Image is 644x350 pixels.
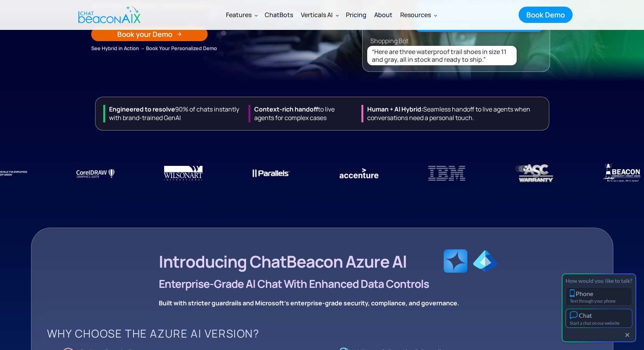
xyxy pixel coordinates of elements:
[346,9,366,20] div: Pricing
[91,44,326,52] div: See Hybrid in Action → Book Your Personalized Demo
[396,5,440,24] div: Resources
[400,9,431,20] div: Resources
[265,9,293,20] div: ChatBots
[342,5,370,25] a: Pricing
[159,250,407,273] strong: Introducing ChatBeacon Azure Al
[336,14,339,17] img: Dropdown
[255,14,258,17] img: Dropdown
[370,5,396,25] a: About
[374,9,392,20] div: About
[222,5,261,24] div: Features
[72,1,145,28] a: home
[367,105,423,113] strong: Human + Al Hybrid:
[254,105,318,113] strong: Context-rich handoff
[109,105,175,113] strong: Engineered to resolve
[434,14,437,17] img: Dropdown
[301,9,333,20] div: Verticals AI
[261,5,297,25] a: ChatBots
[473,245,498,273] img: Microsoft Entra
[526,10,565,20] div: Book Demo
[47,326,260,341] strong: WHY CHOOSE THE AZURE AI VERSION?
[91,27,208,41] a: Book your Demo
[297,5,342,24] div: Verticals AI
[226,9,252,20] div: Features
[159,276,429,291] strong: Enterprise-Grade Al Chat with Enhanced Data Controls
[103,105,242,122] div: 90% of chats instantly with brand-trained GenAI
[159,299,459,307] strong: Built with stricter guardrails and Microsoft's enterprise-grade security, compliance, and governa...
[177,32,182,37] img: Arrow
[117,29,172,39] div: Book your Demo
[361,105,545,122] div: Seamless handoff to live agents when conversations need a personal touch.
[519,7,573,23] a: Book Demo
[248,105,355,122] div: to live agents for complex cases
